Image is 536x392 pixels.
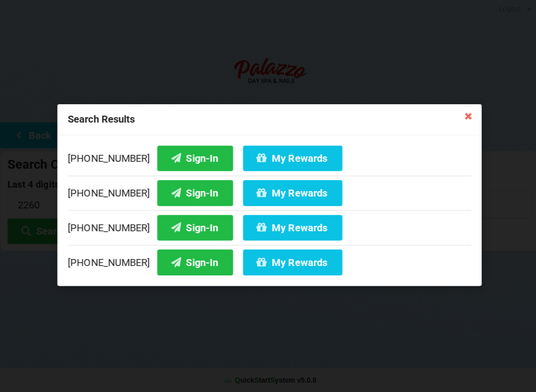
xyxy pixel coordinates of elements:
[156,250,232,275] button: Sign-In
[242,147,340,172] button: My Rewards
[67,177,469,211] div: [PHONE_NUMBER]
[242,181,340,206] button: My Rewards
[67,211,469,246] div: [PHONE_NUMBER]
[67,246,469,276] div: [PHONE_NUMBER]
[156,216,232,241] button: Sign-In
[242,216,340,241] button: My Rewards
[67,147,469,177] div: [PHONE_NUMBER]
[242,250,340,275] button: My Rewards
[156,147,232,172] button: Sign-In
[156,181,232,206] button: Sign-In
[57,106,479,136] div: Search Results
